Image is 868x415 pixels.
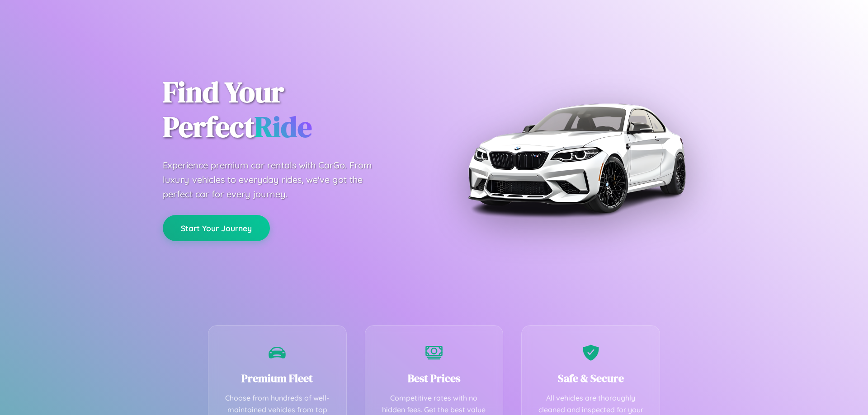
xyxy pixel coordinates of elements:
[163,75,420,145] h1: Find Your Perfect
[163,215,270,241] button: Start Your Journey
[255,107,312,146] span: Ride
[222,371,333,386] h3: Premium Fleet
[163,158,389,201] p: Experience premium car rentals with CarGo. From luxury vehicles to everyday rides, we've got the ...
[379,371,490,386] h3: Best Prices
[463,45,689,271] img: Premium BMW car rental vehicle
[535,371,646,386] h3: Safe & Secure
